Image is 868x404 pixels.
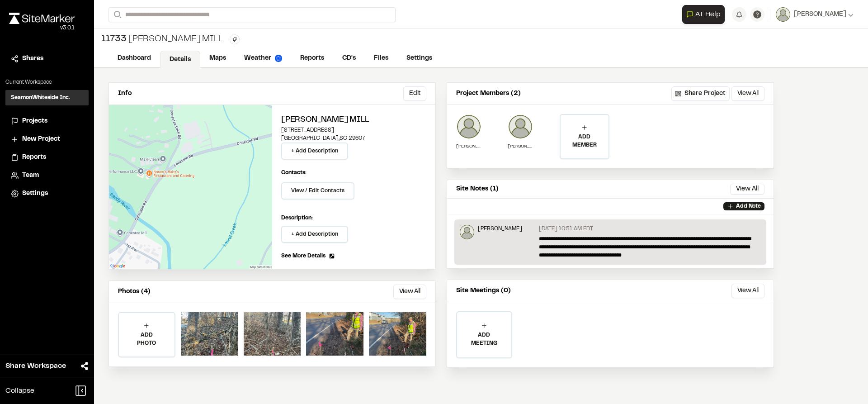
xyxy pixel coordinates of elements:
button: + Add Description [281,143,348,160]
a: Team [11,171,83,181]
p: [DATE] 10:51 AM EDT [539,225,593,233]
span: New Project [22,134,60,144]
button: View All [730,184,764,195]
p: Site Notes (1) [456,184,499,194]
a: CD's [333,50,365,67]
span: See More Details [281,252,325,260]
button: Edit Tags [230,34,240,44]
a: Files [365,50,397,67]
a: Shares [11,54,83,64]
span: [PERSON_NAME] [794,10,846,19]
img: rebrand.png [9,13,75,24]
p: [PERSON_NAME] [478,225,522,233]
p: Site Meetings (0) [456,286,511,296]
p: [PERSON_NAME] [508,143,533,150]
p: Current Workspace [5,78,89,86]
a: Settings [11,189,83,199]
button: [PERSON_NAME] [776,7,854,22]
p: [PERSON_NAME] [456,143,481,150]
button: View All [731,86,764,101]
a: Projects [11,116,83,126]
a: Details [160,51,200,68]
a: Settings [397,50,441,67]
a: Reports [291,50,333,67]
span: Shares [22,54,43,64]
h3: SeamonWhiteside Inc. [11,94,70,102]
img: Raphael Betit [456,114,481,139]
button: View All [393,285,426,299]
p: ADD MEETING [457,331,511,347]
img: User [776,7,790,22]
img: Jake Shelley [460,225,474,239]
button: View / Edit Contacts [281,182,354,200]
p: ADD MEMBER [561,133,609,149]
p: ADD PHOTO [119,331,175,347]
h2: [PERSON_NAME] Mill [281,114,426,126]
button: Edit [403,86,426,101]
a: Weather [235,50,291,67]
span: Settings [22,189,48,199]
p: Project Members (2) [456,89,521,99]
a: Maps [200,50,235,67]
a: Reports [11,152,83,162]
span: AI Help [695,9,721,20]
a: New Project [11,134,83,144]
img: precipai.png [275,55,282,62]
p: Add Note [736,202,761,210]
button: Search [108,7,125,22]
button: + Add Description [281,226,348,243]
span: Share Workspace [5,361,66,371]
span: Projects [22,116,47,126]
p: Description: [281,214,426,222]
span: Reports [22,152,46,162]
div: Open AI Assistant [682,5,728,24]
div: [PERSON_NAME] Mill [101,33,222,46]
a: Dashboard [108,50,160,67]
span: 11733 [101,33,127,46]
img: Jake Shelley [508,114,533,139]
p: [GEOGRAPHIC_DATA] , SC 29607 [281,134,426,143]
p: Photos (4) [118,287,151,297]
div: Oh geez...please don't... [9,24,75,32]
p: Info [118,89,132,99]
button: Open AI Assistant [682,5,725,24]
p: Contacts: [281,169,307,177]
p: [STREET_ADDRESS] [281,126,426,134]
span: Team [22,171,39,181]
button: Share Project [671,86,730,101]
span: Collapse [5,385,34,396]
button: View All [731,284,764,298]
